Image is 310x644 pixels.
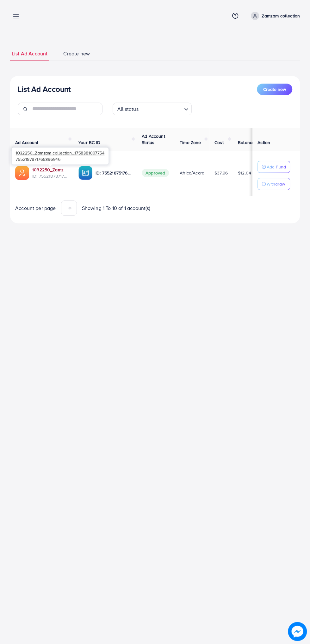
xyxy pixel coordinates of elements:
span: Your BC ID [78,139,100,146]
div: Search for option [113,103,192,115]
span: Approved [142,169,169,177]
span: Showing 1 To 10 of 1 account(s) [82,205,151,212]
img: ic-ads-acc.e4c84228.svg [15,166,29,180]
span: Cost [214,139,224,146]
span: Account per page [15,205,56,212]
button: Create new [257,84,292,95]
span: 1032250_Zamzam collection_1758381007754 [15,150,104,156]
h3: List Ad Account [18,85,71,94]
p: Add Fund [267,163,286,171]
span: Africa/Accra [180,170,204,176]
span: List Ad Account [12,50,47,57]
input: Search for option [140,103,182,114]
img: image [288,622,307,641]
p: Withdraw [267,180,285,188]
span: Time Zone [180,139,201,146]
button: Withdraw [257,178,290,190]
div: 7552187871766396946 [12,148,108,164]
a: 1032250_Zamzam collection_1758381007754 [32,167,68,173]
span: Create new [63,50,90,57]
span: Balance [238,139,255,146]
span: All status [116,104,140,114]
span: ID: 7552187871766396946 [32,173,68,179]
p: Zamzam collection [262,12,300,20]
span: Ad Account [15,139,39,146]
span: Create new [263,86,286,92]
span: $37.96 [214,170,228,176]
p: ID: 7552187517611409425 [96,169,132,177]
span: $12.04 [238,170,251,176]
span: Action [257,139,270,146]
a: Zamzam collection [248,12,300,20]
button: Add Fund [257,161,290,173]
span: Ad Account Status [142,133,165,146]
img: ic-ba-acc.ded83a64.svg [78,166,92,180]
